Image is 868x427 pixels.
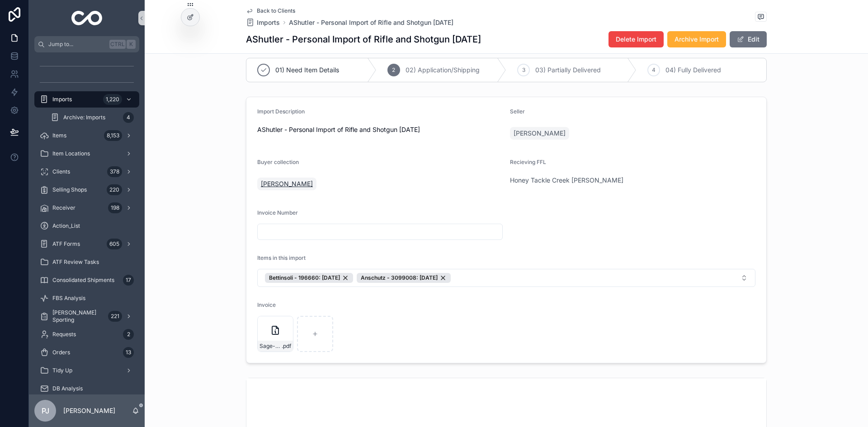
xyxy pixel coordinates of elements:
[52,240,80,248] span: ATF Forms
[34,182,139,198] a: Selling Shops220
[42,405,49,416] span: PJ
[107,166,122,177] div: 378
[34,272,139,288] a: Consolidated Shipments17
[108,311,122,322] div: 221
[609,31,664,47] button: Delete Import
[257,159,299,165] span: Buyer collection
[510,108,525,115] span: Seller
[107,184,122,195] div: 220
[514,129,566,138] span: [PERSON_NAME]
[34,127,139,144] a: Items8,153
[261,179,313,188] span: [PERSON_NAME]
[257,209,298,216] span: Invoice Number
[52,204,75,211] span: Receiver
[265,273,353,283] button: Unselect 13681
[123,329,134,340] div: 2
[535,66,601,75] span: 03) Partially Delivered
[52,295,85,302] span: FBS Analysis
[257,18,280,27] span: Imports
[127,41,135,48] span: K
[123,347,134,358] div: 13
[123,275,134,286] div: 17
[52,367,72,374] span: Tidy Up
[52,331,76,338] span: Requests
[108,202,122,213] div: 198
[510,159,546,165] span: Recieving FFL
[257,254,306,261] span: Items in this import
[282,343,291,350] span: .pdf
[71,11,103,25] img: App logo
[675,35,719,44] span: Archive Import
[246,33,481,46] h1: AShutler - Personal Import of Rifle and Shotgun [DATE]
[48,41,106,48] span: Jump to...
[616,35,656,44] span: Delete Import
[34,200,139,216] a: Receiver198
[510,127,569,140] a: [PERSON_NAME]
[257,125,503,134] span: AShutler - Personal Import of Rifle and Shotgun [DATE]
[259,343,282,350] span: Sage-Engineering-Ltd-Mail---Re_
[257,269,755,287] button: Select Button
[34,326,139,343] a: Requests2
[257,301,276,308] span: Invoice
[123,112,134,123] div: 4
[34,254,139,270] a: ATF Review Tasks
[109,40,126,49] span: Ctrl
[34,91,139,108] a: Imports1,220
[34,36,139,52] button: Jump to...CtrlK
[52,258,99,266] span: ATF Review Tasks
[289,18,453,27] a: AShutler - Personal Import of Rifle and Shotgun [DATE]
[510,176,623,185] a: Honey Tackle Creek [PERSON_NAME]
[34,218,139,234] a: Action_List
[34,344,139,361] a: Orders13
[52,168,70,175] span: Clients
[269,274,340,282] span: Bettinsoli - 196660: [DATE]
[52,349,70,356] span: Orders
[392,66,395,74] span: 2
[52,186,87,193] span: Selling Shops
[665,66,721,75] span: 04) Fully Delivered
[52,96,72,103] span: Imports
[246,18,280,27] a: Imports
[406,66,480,75] span: 02) Application/Shipping
[257,108,305,115] span: Import Description
[63,114,105,121] span: Archive: Imports
[107,239,122,249] div: 605
[103,94,122,105] div: 1,220
[34,236,139,252] a: ATF Forms605
[257,7,295,14] span: Back to Clients
[246,7,295,14] a: Back to Clients
[104,130,122,141] div: 8,153
[34,145,139,162] a: Item Locations
[34,308,139,324] a: [PERSON_NAME] Sporting221
[52,222,80,230] span: Action_List
[667,31,726,47] button: Archive Import
[275,66,339,75] span: 01) Need Item Details
[34,362,139,379] a: Tidy Up
[63,406,115,415] p: [PERSON_NAME]
[34,380,139,397] a: DB Analysis
[730,31,767,47] button: Edit
[522,66,525,74] span: 3
[34,290,139,306] a: FBS Analysis
[361,274,438,282] span: Anschutz - 3099008: [DATE]
[52,385,83,392] span: DB Analysis
[257,178,316,190] a: [PERSON_NAME]
[45,109,139,126] a: Archive: Imports4
[34,164,139,180] a: Clients378
[52,309,104,324] span: [PERSON_NAME] Sporting
[357,273,451,283] button: Unselect 13682
[652,66,656,74] span: 4
[52,150,90,157] span: Item Locations
[29,52,145,394] div: scrollable content
[52,277,114,284] span: Consolidated Shipments
[52,132,66,139] span: Items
